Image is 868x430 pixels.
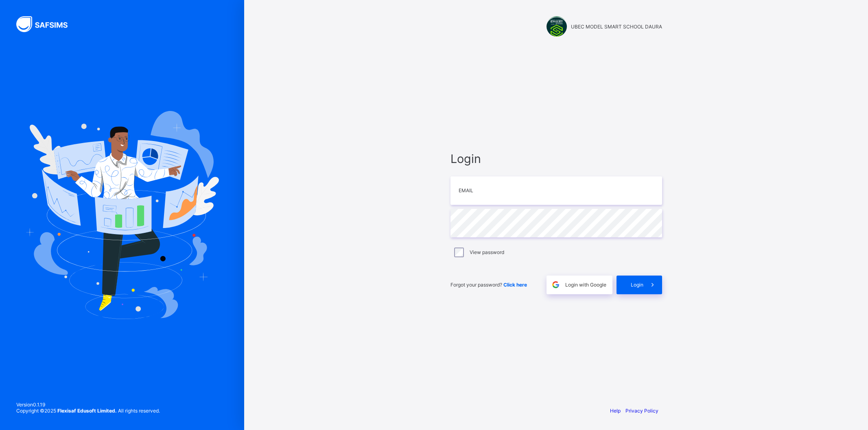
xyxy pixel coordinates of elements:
[450,282,527,288] span: Forgot your password?
[16,402,160,408] span: Version 0.1.19
[571,24,662,30] span: UBEC MODEL SMART SCHOOL DAURA
[16,16,77,32] img: SAFSIMS Logo
[503,282,527,288] a: Click here
[470,249,504,255] label: View password
[450,152,662,166] span: Login
[565,282,606,288] span: Login with Google
[625,408,658,414] a: Privacy Policy
[25,111,219,319] img: Hero Image
[631,282,643,288] span: Login
[57,408,117,414] strong: Flexisaf Edusoft Limited.
[551,280,560,289] img: google.396cfc9801f0270233282035f929180a.svg
[16,408,160,414] span: Copyright © 2025 All rights reserved.
[610,408,621,414] a: Help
